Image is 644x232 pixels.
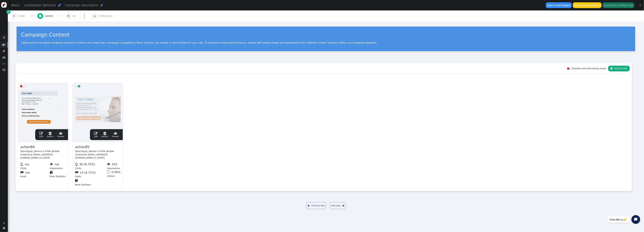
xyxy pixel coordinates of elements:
div: Created: [20,153,66,160]
a:  Performance [92,10,120,22]
div: · · · [57,14,63,18]
a:  Target · · · [11,10,37,22]
span: Target [18,14,26,18]
span: 36 (6.75%) [79,163,95,166]
span:  [112,131,119,135]
button: ADD ACTION [608,66,630,71]
a: Back [11,3,20,7]
span:  [50,162,54,166]
span:  [50,171,54,174]
div: Impressions [50,162,66,170]
span:  [8,10,9,14]
div: Clicks [20,162,50,170]
span: by [EMAIL_ADDRESS][DOMAIN_NAME] on [DATE] [20,153,53,159]
img: logo-icon.svg [1,2,7,8]
span: Preview [57,131,64,138]
div: Impressions [107,162,121,170]
span: n/a [25,171,30,174]
a: Previous step [306,202,326,209]
span:  [342,204,344,208]
span: Popup, Banner & HTML Builder [81,150,114,152]
a: Next step [330,202,346,209]
span:  [75,171,79,174]
span:  [3,221,5,225]
span:  [57,131,64,135]
span: Preview [112,131,119,138]
a:  QA [66,10,92,22]
span: Detach [101,131,108,138]
span:  [75,179,79,182]
div: Type: [75,150,121,153]
div: Goals [75,170,107,178]
a: Preview [57,131,64,138]
span:  [3,50,5,53]
a: Edit [94,131,98,138]
span: Detach [47,131,53,138]
span:  [2,62,6,65]
span: action84 [20,145,35,150]
a:  Content · · · [37,10,66,22]
span: action85 [75,145,90,150]
span: Campaign description [65,3,98,7]
button: Switch to test (Disable live) [573,2,602,8]
div: Campaign Content [21,31,631,39]
span:  [107,162,111,166]
a:  [1,220,7,226]
span: 0.90% [112,170,121,174]
span:  [11,4,12,7]
span:  [93,15,96,17]
span:  [20,171,24,174]
span:  [2,68,6,71]
div: Rotation and A/B testing mode [567,67,608,70]
span:  [94,131,98,135]
a: Edit [39,131,43,138]
button: Switch to draft (Disable) [546,2,572,8]
a: ⋮ [636,1,644,10]
a: Detach [101,131,108,138]
span: Popup, Banner & HTML Builder [26,150,60,152]
div: · · · [29,14,34,18]
a: + [1,35,7,40]
div: More Statistics [50,170,66,178]
span: customer service [24,3,56,7]
span: Performance [99,14,114,18]
a:  [6,10,10,14]
a: Preview [112,131,119,138]
span: Content [45,14,55,18]
div: Goals [20,170,50,178]
span: 533 [112,163,117,166]
span: 13 (4.71%) [80,171,96,174]
span:  [58,3,61,7]
span:  [39,15,41,17]
span: QA [73,14,77,18]
span:  [20,162,24,166]
span:  [47,131,53,135]
div: Created: [75,153,121,160]
span: n/a [25,163,29,166]
span:  [2,56,5,59]
span:  [67,15,69,17]
span:  [3,227,5,229]
span:  [308,204,310,208]
span:  [75,162,79,166]
div: More Statistics [75,178,107,186]
div: Clicks [75,162,107,170]
span:  [39,131,43,135]
div: Type: [20,150,66,153]
button: Currently live: nothing to save [603,2,634,8]
span:  [13,15,15,17]
a: Detach [47,131,53,138]
p: Utilize actions to deliver targeted content to visitors who meet your campaign's targeting criter... [21,41,631,44]
span:  [101,131,108,135]
span:  [100,4,103,7]
span: n/a [55,163,59,166]
span: by [EMAIL_ADDRESS][DOMAIN_NAME] on [DATE] [75,153,108,159]
span:  [2,43,5,46]
span:  [610,67,613,70]
div: Visitors [107,170,121,178]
